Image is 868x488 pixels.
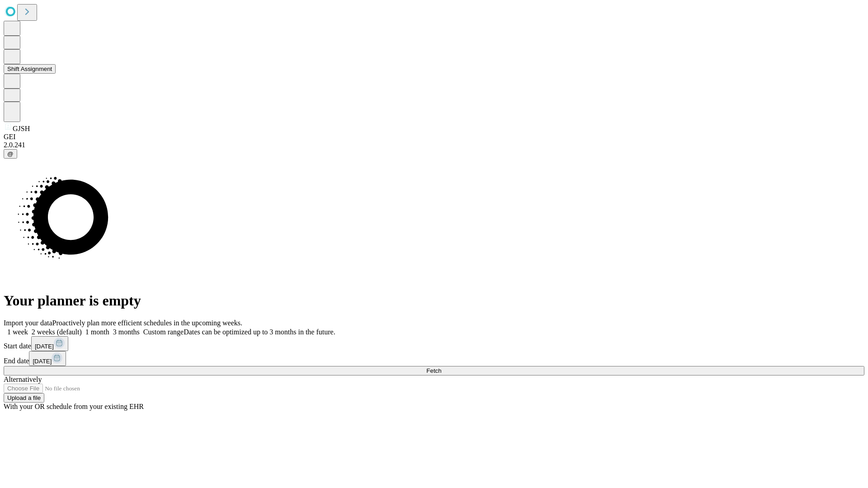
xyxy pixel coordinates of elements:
[4,375,42,383] span: Alternatively
[4,141,864,149] div: 2.0.241
[4,336,864,351] div: Start date
[4,366,864,375] button: Fetch
[85,328,109,336] span: 1 month
[29,351,66,366] button: [DATE]
[7,150,14,157] span: @
[35,343,54,350] span: [DATE]
[4,292,864,309] h1: Your planner is empty
[52,319,242,327] span: Proactively plan more efficient schedules in the upcoming weeks.
[13,125,30,132] span: GJSH
[113,328,140,336] span: 3 months
[426,367,441,374] span: Fetch
[4,64,56,74] button: Shift Assignment
[4,393,44,403] button: Upload a file
[4,351,864,366] div: End date
[4,403,144,410] span: With your OR schedule from your existing EHR
[7,328,28,336] span: 1 week
[4,149,17,159] button: @
[143,328,184,336] span: Custom range
[33,358,52,365] span: [DATE]
[31,336,68,351] button: [DATE]
[4,133,864,141] div: GEI
[4,319,52,327] span: Import your data
[32,328,82,336] span: 2 weeks (default)
[184,328,335,336] span: Dates can be optimized up to 3 months in the future.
